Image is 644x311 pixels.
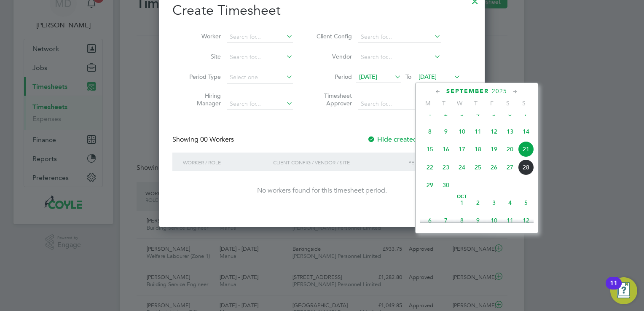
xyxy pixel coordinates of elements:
span: 12 [518,212,534,228]
span: 1 [454,195,470,211]
span: 2 [470,195,486,211]
span: 22 [422,159,438,175]
span: September [446,88,489,95]
span: [DATE] [359,73,377,80]
span: T [436,99,452,107]
span: 18 [470,141,486,157]
span: 11 [502,212,518,228]
span: 23 [438,159,454,175]
label: Site [183,53,221,60]
span: 27 [502,159,518,175]
span: 9 [438,123,454,139]
span: 2025 [492,88,507,95]
div: 11 [610,283,617,294]
label: Hide created timesheets [367,135,453,144]
label: Timesheet Approver [314,92,352,107]
span: 29 [422,177,438,193]
label: Hiring Manager [183,92,221,107]
span: 11 [470,123,486,139]
button: Open Resource Center, 11 new notifications [610,277,637,304]
span: 00 Workers [200,135,234,144]
div: No workers found for this timesheet period. [181,186,463,195]
div: Showing [172,135,236,144]
span: 3 [486,195,502,211]
input: Search for... [227,31,293,43]
label: Period [314,73,352,80]
span: 17 [454,141,470,157]
span: 5 [518,195,534,211]
span: 14 [518,123,534,139]
span: 4 [502,195,518,211]
input: Search for... [358,31,441,43]
span: 19 [486,141,502,157]
input: Search for... [227,98,293,110]
div: Period [406,153,463,172]
span: Oct [454,195,470,199]
input: Select one [227,72,293,83]
span: 26 [486,159,502,175]
span: 10 [454,123,470,139]
label: Client Config [314,32,352,40]
span: [DATE] [419,73,437,80]
input: Search for... [227,51,293,63]
span: 20 [502,141,518,157]
span: 8 [422,123,438,139]
span: 24 [454,159,470,175]
span: F [484,99,500,107]
span: 8 [454,212,470,228]
span: 13 [502,123,518,139]
span: 21 [518,141,534,157]
label: Vendor [314,53,352,60]
span: 15 [422,141,438,157]
span: S [500,99,516,107]
span: 25 [470,159,486,175]
input: Search for... [358,98,441,110]
span: S [516,99,532,107]
span: 30 [438,177,454,193]
span: 6 [422,212,438,228]
span: W [452,99,468,107]
span: M [420,99,436,107]
span: 12 [486,123,502,139]
span: 10 [486,212,502,228]
span: To [403,71,414,82]
div: Worker / Role [181,153,271,172]
span: 28 [518,159,534,175]
div: Client Config / Vendor / Site [271,153,406,172]
span: T [468,99,484,107]
span: 7 [438,212,454,228]
span: 9 [470,212,486,228]
input: Search for... [358,51,441,63]
label: Worker [183,32,221,40]
h2: Create Timesheet [172,2,471,19]
span: 16 [438,141,454,157]
label: Period Type [183,73,221,80]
